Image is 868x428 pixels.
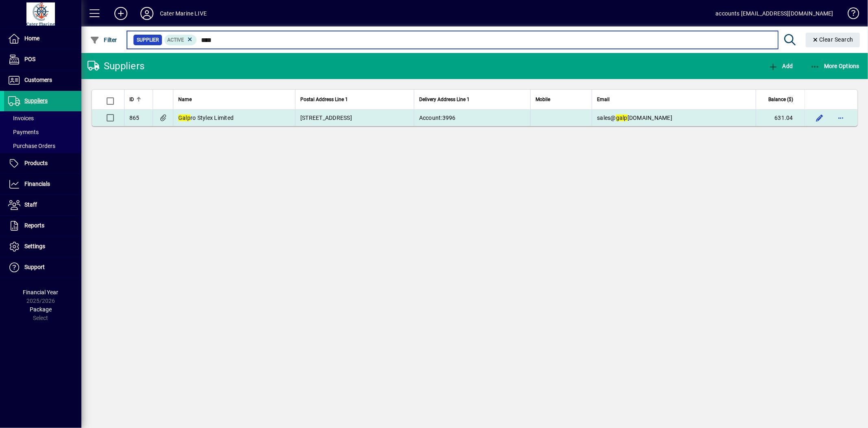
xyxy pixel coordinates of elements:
div: accounts [EMAIL_ADDRESS][DOMAIN_NAME] [716,7,833,20]
span: Customers [24,77,52,83]
button: Clear [806,33,860,47]
a: Home [4,29,81,49]
a: Support [4,257,81,278]
span: [STREET_ADDRESS] [300,115,352,121]
div: Cater Marine LIVE [160,7,207,20]
span: Package [30,306,52,313]
button: Edit [813,111,826,124]
button: Profile [134,6,160,21]
span: Payments [8,129,39,135]
span: Financials [24,181,50,187]
a: Invoices [4,111,81,125]
span: Add [768,63,793,69]
span: POS [24,56,35,62]
a: Staff [4,195,81,215]
a: Reports [4,216,81,236]
span: Products [24,160,48,166]
em: Galp [178,115,190,121]
span: Email [597,95,610,104]
span: Account:3996 [419,115,456,121]
span: sales@ [DOMAIN_NAME] [597,115,672,121]
a: Products [4,153,81,174]
div: Mobile [536,95,587,104]
span: Staff [24,201,37,208]
span: Postal Address Line 1 [300,95,348,104]
span: Name [178,95,192,104]
a: Knowledge Base [842,2,858,28]
div: Suppliers [87,60,144,73]
span: Supplier [137,36,159,44]
a: Customers [4,70,81,90]
button: More options [834,111,847,124]
button: Add [108,6,134,21]
span: Balance ($) [768,95,793,104]
span: Suppliers [24,97,48,104]
span: Mobile [536,95,550,104]
span: 865 [129,115,140,121]
span: ro Stylex Limited [178,115,234,121]
span: Invoices [8,115,34,121]
div: Email [597,95,751,104]
span: Settings [24,243,45,249]
button: Filter [88,33,119,47]
span: Clear Search [812,36,854,43]
div: Name [178,95,290,104]
a: Financials [4,174,81,194]
div: Balance ($) [761,95,800,104]
mat-chip: Activation Status: Active [164,35,197,45]
span: More Options [810,63,860,69]
a: Purchase Orders [4,139,81,153]
span: Financial Year [23,289,59,296]
span: Reports [24,222,44,229]
span: Filter [90,37,117,43]
span: Home [24,35,39,42]
span: Purchase Orders [8,143,55,149]
span: Active [168,37,184,43]
a: Settings [4,236,81,257]
span: Support [24,264,45,270]
div: ID [129,95,148,104]
button: Add [766,59,795,73]
span: ID [129,95,134,104]
td: 631.04 [756,110,805,126]
a: POS [4,49,81,70]
button: More Options [808,59,862,73]
span: Delivery Address Line 1 [419,95,470,104]
a: Payments [4,125,81,139]
em: galp [616,115,627,121]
